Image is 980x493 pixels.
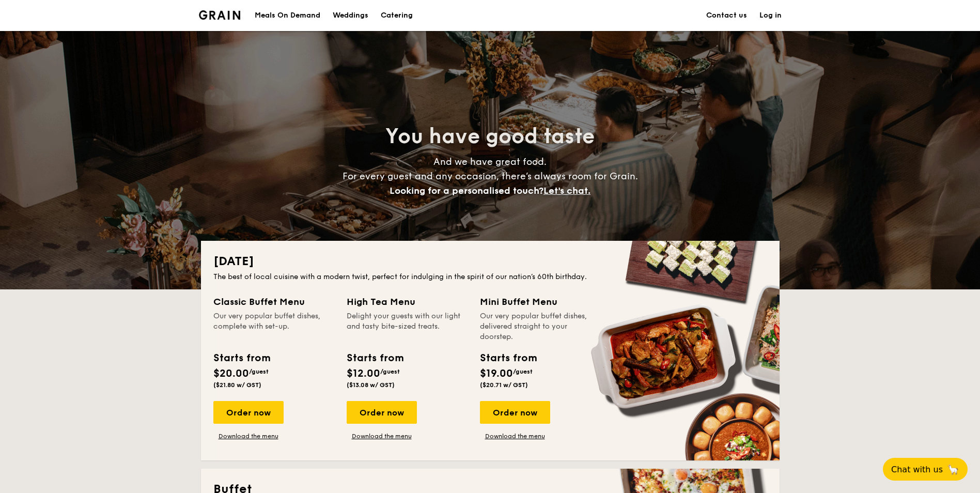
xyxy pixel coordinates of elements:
a: Download the menu [213,432,284,440]
div: High Tea Menu [347,295,468,309]
a: Download the menu [480,432,550,440]
img: Grain [199,10,241,20]
div: Our very popular buffet dishes, delivered straight to your doorstep. [480,311,601,342]
div: Starts from [480,350,536,366]
span: $19.00 [480,367,513,380]
span: $12.00 [347,367,380,380]
div: Delight your guests with our light and tasty bite-sized treats. [347,311,468,342]
a: Download the menu [347,432,417,440]
div: Mini Buffet Menu [480,295,601,309]
button: Chat with us🦙 [883,458,968,481]
span: Chat with us [891,465,943,474]
span: /guest [249,368,269,375]
div: Classic Buffet Menu [213,295,334,309]
span: ($21.80 w/ GST) [213,381,261,389]
div: The best of local cuisine with a modern twist, perfect for indulging in the spirit of our nation’... [213,272,767,282]
div: Starts from [347,350,403,366]
div: Our very popular buffet dishes, complete with set-up. [213,311,334,342]
div: Starts from [213,350,270,366]
span: Let's chat. [543,185,590,196]
span: ($13.08 w/ GST) [347,381,395,389]
h2: [DATE] [213,253,767,270]
span: /guest [513,368,533,375]
span: 🦙 [947,464,959,475]
div: Order now [480,401,550,424]
span: /guest [380,368,400,375]
div: Order now [347,401,417,424]
span: $20.00 [213,367,249,380]
div: Order now [213,401,284,424]
span: ($20.71 w/ GST) [480,381,528,389]
a: Logotype [199,10,241,20]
